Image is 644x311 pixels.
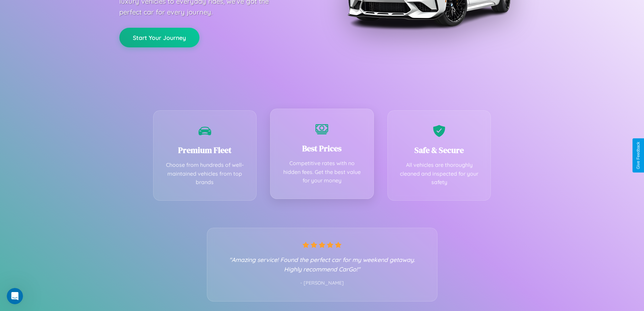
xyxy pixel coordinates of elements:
button: Start Your Journey [119,28,199,47]
p: All vehicles are thoroughly cleaned and inspected for your safety [398,161,481,187]
div: Give Feedback [636,142,641,169]
h3: Premium Fleet [164,145,246,156]
h3: Safe & Secure [398,145,481,156]
h3: Best Prices [281,143,363,154]
p: - [PERSON_NAME] [221,279,424,288]
iframe: Intercom live chat [7,288,23,304]
p: "Amazing service! Found the perfect car for my weekend getaway. Highly recommend CarGo!" [221,255,424,274]
p: Competitive rates with no hidden fees. Get the best value for your money [281,159,363,185]
p: Choose from hundreds of well-maintained vehicles from top brands [164,161,246,187]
